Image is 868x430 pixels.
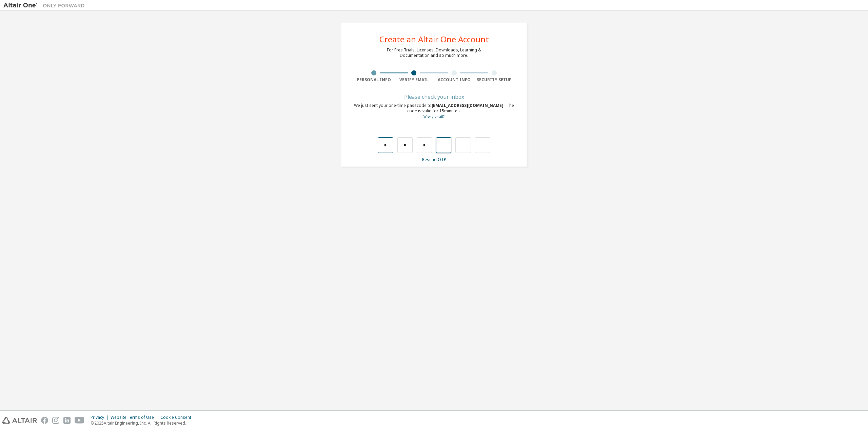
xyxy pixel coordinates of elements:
[387,47,481,58] div: For Free Trials, Licenses, Downloads, Learning & Documentation and so much more.
[160,415,195,420] div: Cookie Consent
[63,417,71,424] img: linkedin.svg
[52,417,59,424] img: instagram.svg
[354,77,394,83] div: Personal Info
[354,95,514,99] div: Please check your inbox
[2,417,37,424] img: altair_logo.svg
[434,77,474,83] div: Account Info
[41,417,48,424] img: facebook.svg
[394,77,434,83] div: Verify Email
[111,415,160,420] div: Website Terms of Use
[3,2,88,9] img: Altair One
[91,415,111,420] div: Privacy
[432,103,505,108] span: [EMAIL_ADDRESS][DOMAIN_NAME]
[474,77,515,83] div: Security Setup
[354,103,514,119] div: We just sent your one-time passcode to . The code is valid for 15 minutes.
[91,420,195,426] p: © 2025 Altair Engineering, Inc. All Rights Reserved.
[423,114,445,119] a: Go back to the registration form
[379,35,489,43] div: Create an Altair One Account
[75,417,84,424] img: youtube.svg
[422,157,446,162] a: Resend OTP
